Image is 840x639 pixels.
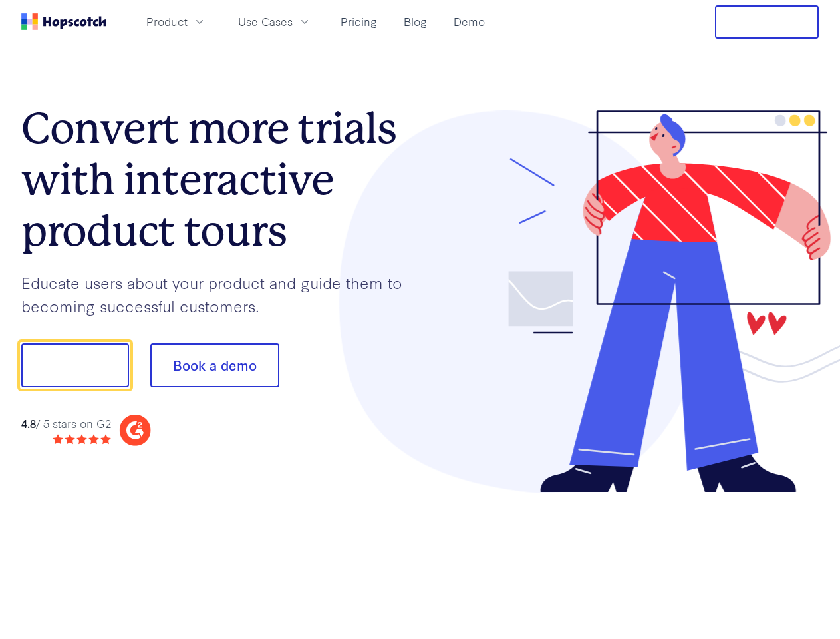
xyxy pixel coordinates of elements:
a: Demo [448,11,490,33]
a: Blog [398,11,432,33]
a: Pricing [335,11,382,33]
span: Use Cases [238,13,293,30]
button: Book a demo [150,343,279,387]
button: Show me! [21,343,129,387]
button: Product [138,11,214,33]
button: Use Cases [230,11,319,33]
span: Product [146,13,188,30]
div: / 5 stars on G2 [21,415,111,432]
p: Educate users about your product and guide them to becoming successful customers. [21,271,420,317]
a: Home [21,13,106,30]
button: Free Trial [715,5,819,39]
h1: Convert more trials with interactive product tours [21,103,420,256]
strong: 4.8 [21,415,36,431]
